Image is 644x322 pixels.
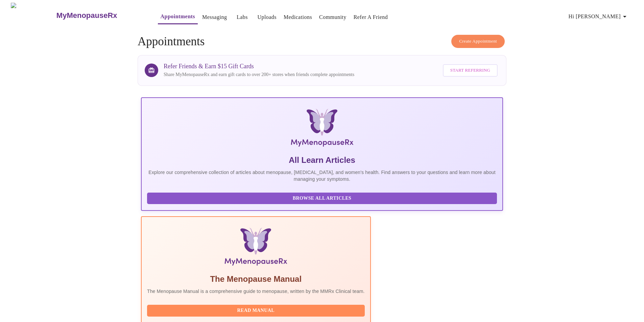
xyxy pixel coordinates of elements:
button: Uploads [255,10,279,24]
a: Browse All Articles [147,195,499,201]
a: Medications [284,13,312,22]
button: Read Manual [147,305,365,317]
a: Uploads [257,13,277,22]
button: Create Appointment [451,35,505,48]
button: Community [316,10,349,24]
a: Community [319,13,347,22]
a: Start Referring [441,61,499,80]
button: Messaging [199,10,230,24]
h3: Refer Friends & Earn $15 Gift Cards [164,63,354,70]
span: Create Appointment [459,38,497,45]
button: Refer a Friend [351,10,391,24]
span: Read Manual [154,306,358,315]
p: The Menopause Manual is a comprehensive guide to menopause, written by the MMRx Clinical team. [147,288,365,295]
a: MyMenopauseRx [55,4,144,27]
button: Hi [PERSON_NAME] [566,10,631,23]
p: Share MyMenopauseRx and earn gift cards to over 200+ stores when friends complete appointments [164,71,354,78]
a: Labs [237,13,248,22]
a: Messaging [202,13,227,22]
button: Labs [231,10,253,24]
img: MyMenopauseRx Logo [11,3,55,28]
span: Browse All Articles [154,194,490,203]
button: Medications [281,10,315,24]
a: Appointments [161,12,195,21]
button: Start Referring [443,64,498,77]
button: Appointments [158,10,198,24]
span: Start Referring [450,67,490,74]
h4: Appointments [138,35,506,48]
a: Refer a Friend [354,13,388,22]
img: Menopause Manual [182,228,330,268]
h3: MyMenopauseRx [56,11,117,20]
p: Explore our comprehensive collection of articles about menopause, [MEDICAL_DATA], and women's hea... [147,169,497,182]
img: MyMenopauseRx Logo [201,109,443,149]
h5: The Menopause Manual [147,274,365,284]
h5: All Learn Articles [147,155,497,166]
span: Hi [PERSON_NAME] [569,12,629,21]
a: Read Manual [147,307,366,313]
button: Browse All Articles [147,193,497,204]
